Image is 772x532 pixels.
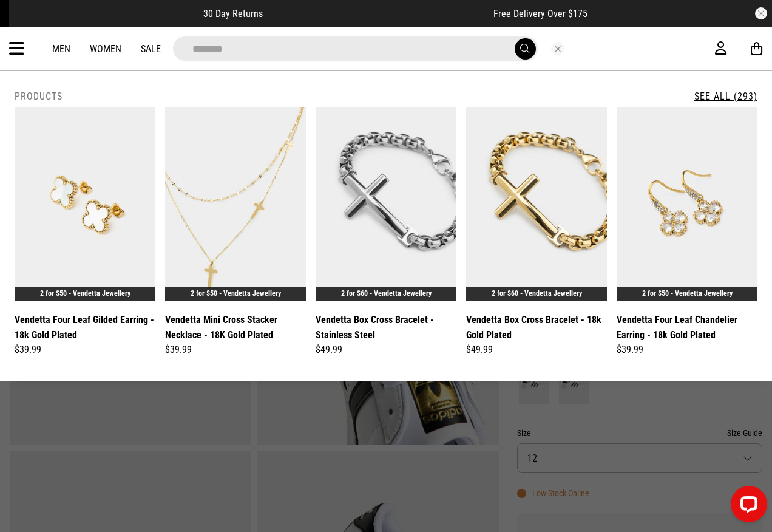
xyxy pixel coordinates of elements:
div: $39.99 [15,343,155,357]
a: 2 for $50 - Vendetta Jewellery [642,289,733,298]
img: Vendetta Four Leaf Chandelier Earring - 18k Gold Plated in Gold [617,107,757,301]
a: Sale [141,43,161,55]
a: Vendetta Mini Cross Stacker Necklace - 18K Gold Plated [165,312,306,343]
a: See All (293) [694,90,757,102]
iframe: LiveChat chat widget [721,481,772,532]
img: Vendetta Mini Cross Stacker Necklace - 18k Gold Plated in Silver [165,107,306,301]
a: 2 for $60 - Vendetta Jewellery [341,289,432,298]
a: Women [90,43,121,55]
a: 2 for $50 - Vendetta Jewellery [191,289,281,298]
span: 30 Day Returns [203,8,263,19]
a: 2 for $60 - Vendetta Jewellery [492,289,582,298]
a: Vendetta Four Leaf Gilded Earring - 18k Gold Plated [15,312,155,343]
button: Close search [551,42,564,55]
h2: Products [15,90,63,102]
a: Vendetta Box Cross Bracelet - 18k Gold Plated [466,312,607,343]
a: Vendetta Four Leaf Chandelier Earring - 18k Gold Plated [617,312,757,343]
img: Vendetta Four Leaf Gilded Earring - 18k Gold Plated in White [15,107,155,301]
a: Men [52,43,70,55]
div: $39.99 [165,343,306,357]
div: $49.99 [316,343,456,357]
iframe: Customer reviews powered by Trustpilot [287,7,469,19]
img: Vendetta Box Cross Bracelet - Stainless Steel in Silver [316,107,456,301]
a: 2 for $50 - Vendetta Jewellery [40,289,130,298]
img: Vendetta Box Cross Bracelet - 18k Gold Plated in Gold [466,107,607,301]
div: $39.99 [617,343,757,357]
span: Free Delivery Over $175 [493,8,587,19]
a: Vendetta Box Cross Bracelet - Stainless Steel [316,312,456,343]
div: $49.99 [466,343,607,357]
